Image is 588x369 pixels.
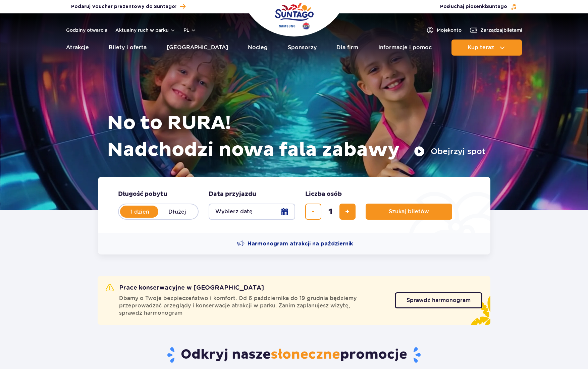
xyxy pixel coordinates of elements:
[121,205,159,219] label: 1 dzień
[209,190,256,198] span: Data przyjazdu
[322,204,338,220] input: liczba biletów
[440,3,517,10] button: Posłuchaj piosenkiSuntago
[71,3,176,10] span: Podaruj Voucher prezentowy do Suntago!
[336,40,358,56] a: Dla firm
[451,40,522,56] button: Kup teraz
[486,4,507,9] span: Suntago
[248,240,353,247] span: Harmonogram atrakcji na październik
[366,204,452,220] button: Szukaj biletów
[378,40,432,56] a: Informacje i pomoc
[158,205,197,219] label: Dłużej
[468,45,494,51] span: Kup teraz
[183,27,196,33] button: pl
[167,40,228,56] a: [GEOGRAPHIC_DATA]
[339,204,356,220] button: dodaj bilet
[98,346,490,364] h2: Odkryj nasze promocje
[426,26,462,34] a: Mojekonto
[470,26,522,34] a: Zarządzajbiletami
[98,177,490,233] form: Planowanie wizyty w Park of Poland
[115,27,175,33] button: Aktualny ruch w parku
[437,27,462,33] span: Moje konto
[271,346,340,363] span: słoneczne
[109,40,147,56] a: Bilety i oferta
[118,190,167,198] span: Długość pobytu
[389,209,429,215] span: Szukaj biletów
[407,298,471,303] span: Sprawdź harmonogram
[395,292,482,308] a: Sprawdź harmonogram
[107,110,485,163] h1: No to RURA! Nadchodzi nowa fala zabawy
[209,204,295,220] button: Wybierz datę
[288,40,317,56] a: Sponsorzy
[480,27,522,33] span: Zarządzaj biletami
[119,295,387,317] span: Dbamy o Twoje bezpieczeństwo i komfort. Od 6 października do 19 grudnia będziemy przeprowadzać pr...
[414,146,485,157] button: Obejrzyj spot
[71,2,185,11] a: Podaruj Voucher prezentowy do Suntago!
[66,40,89,56] a: Atrakcje
[248,40,268,56] a: Nocleg
[305,204,321,220] button: usuń bilet
[305,190,342,198] span: Liczba osób
[237,240,353,248] a: Harmonogram atrakcji na październik
[440,3,507,10] span: Posłuchaj piosenki
[106,284,264,292] h2: Prace konserwacyjne w [GEOGRAPHIC_DATA]
[66,27,107,33] a: Godziny otwarcia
